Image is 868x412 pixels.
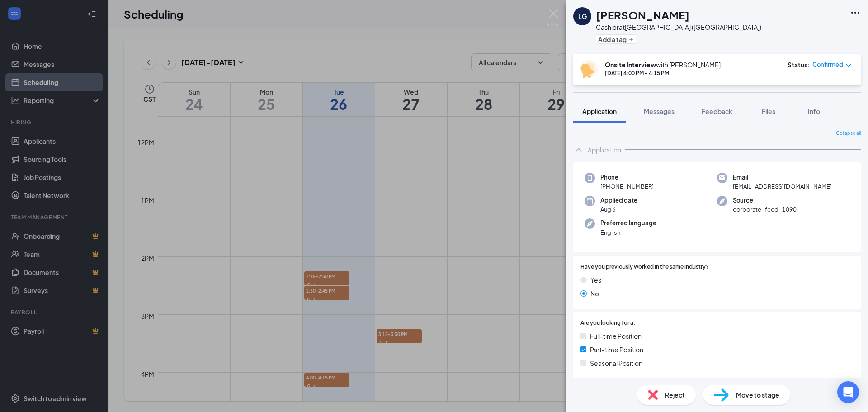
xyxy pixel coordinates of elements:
[590,275,601,285] span: Yes
[580,263,709,271] span: Have you previously worked in the same industry?
[733,173,832,182] span: Email
[762,107,775,115] span: Files
[578,12,587,21] div: LG
[837,381,859,403] div: Open Intercom Messenger
[812,60,843,69] span: Confirmed
[736,390,779,400] span: Move to stage
[600,182,654,191] span: [PHONE_NUMBER]
[600,196,637,205] span: Applied date
[733,196,797,205] span: Source
[788,60,810,69] div: Status :
[605,60,721,69] div: with [PERSON_NAME]
[588,145,621,154] div: Application
[733,205,797,214] span: corporate_feed_1090
[605,61,656,69] b: Onsite Interview
[590,331,642,341] span: Full-time Position
[582,107,617,115] span: Application
[590,345,643,355] span: Part-time Position
[580,319,635,327] span: Are you looking for a:
[600,228,656,237] span: English
[836,130,861,137] span: Collapse all
[733,182,832,191] span: [EMAIL_ADDRESS][DOMAIN_NAME]
[628,37,634,42] svg: Plus
[596,23,761,32] div: Cashier at [GEOGRAPHIC_DATA] ([GEOGRAPHIC_DATA])
[850,7,861,18] svg: Ellipses
[600,173,654,182] span: Phone
[573,144,584,155] svg: ChevronUp
[845,62,852,69] span: down
[590,358,642,368] span: Seasonal Position
[808,107,820,115] span: Info
[590,289,599,298] span: No
[702,107,732,115] span: Feedback
[600,205,637,214] span: Aug 6
[600,218,656,227] span: Preferred language
[644,107,675,115] span: Messages
[596,34,636,44] button: PlusAdd a tag
[596,7,689,23] h1: [PERSON_NAME]
[665,390,685,400] span: Reject
[605,69,721,77] div: [DATE] 4:00 PM - 4:15 PM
